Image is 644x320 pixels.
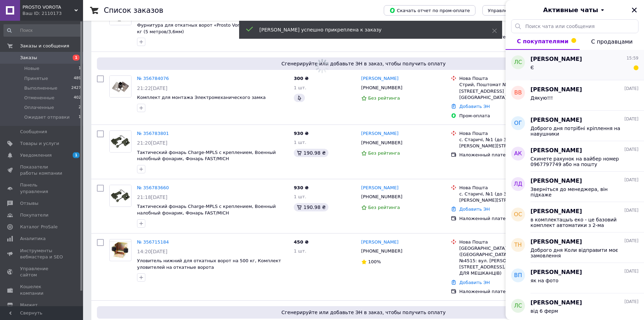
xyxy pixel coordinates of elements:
div: Нова Пошта [459,239,553,245]
span: 2427 [71,85,81,91]
a: Добавить ЭН [459,104,490,109]
a: [PERSON_NAME] [361,185,399,191]
span: 1 шт. [294,248,306,254]
div: Стрий, Поштомат №5980: вул. [STREET_ADDRESS] (маг. [GEOGRAPHIC_DATA]) [459,82,553,101]
a: Фото товару [109,185,131,207]
span: 1 шт. [294,194,306,199]
span: Скачать отчет по пром-оплате [389,7,470,13]
a: № 356715184 [137,239,169,245]
span: Управление статусами [488,8,542,13]
div: Нова Пошта [459,185,553,191]
button: Активные чаты [525,6,625,15]
span: Без рейтинга [368,205,400,210]
span: [PERSON_NAME] [530,208,582,216]
span: Дякую!!! [530,95,553,101]
span: С покупателями [517,38,569,45]
h1: Список заказов [104,6,163,15]
span: ОС [514,211,522,219]
span: ЛС [514,58,522,66]
div: [PHONE_NUMBER] [360,192,404,201]
span: Доброго дня потрібні кріплення на навушники [530,126,629,137]
a: Добавить ЭН [459,280,490,285]
button: ТН[PERSON_NAME][DATE]Доброго дня Коли відправити моє замовлення [506,232,644,263]
span: [DATE] [624,238,638,244]
span: Инструменты вебмастера и SEO [20,248,64,260]
a: [PERSON_NAME] [361,75,399,82]
span: [PERSON_NAME] [530,55,582,63]
span: Активные чаты [543,6,598,15]
span: Є [530,65,534,70]
span: [DATE] [624,177,638,183]
span: [DATE] [624,116,638,122]
span: як на фото [530,278,559,283]
a: [PERSON_NAME] [361,130,399,137]
span: Тактический фонарь Charge-MPLS с креплением, Военный налобный фонарик, Фонарь FAST/MICH [137,204,276,216]
span: 489 [74,75,81,82]
span: Сгенерируйте или добавьте ЭН в заказ, чтобы получить оплату [100,60,627,67]
button: ЛД[PERSON_NAME][DATE]Зверніться до менеджера, він підкаже [506,172,644,202]
span: ЛС [514,302,522,310]
span: Маркет [20,302,38,308]
img: Фото товару [110,241,131,258]
div: [PHONE_NUMBER] [360,138,404,147]
span: [PERSON_NAME] [530,268,582,276]
button: С продавцами [580,33,644,50]
a: Фото товару [109,239,131,261]
span: [DATE] [624,86,638,92]
span: Сгенерируйте или добавьте ЭН в заказ, чтобы получить оплату [100,309,627,316]
span: 1 [79,65,81,72]
span: 21:18[DATE] [137,194,167,200]
a: Фото товару [109,75,131,98]
span: 14:20[DATE] [137,249,167,254]
button: Закрыть [630,6,638,14]
div: 190.98 ₴ [294,149,328,157]
button: Управление статусами [482,5,548,16]
span: Кошелек компании [20,284,64,296]
img: Фото товару [110,185,131,207]
div: [PHONE_NUMBER] [360,247,404,256]
span: від 6 ферм [530,308,558,314]
div: Наложенный платеж [459,289,553,295]
span: PROSTO VOROTA [22,4,74,10]
a: Фурнитура для откатных ворот «Prosto Vorota» Standart до 500 кг (5 метров/3,6мм) [137,22,288,34]
span: в комплектацыъ еко - це базовий комплект автоматики з 2-ма пультами, без лампи та фотоелементів [530,217,629,228]
button: ЛС[PERSON_NAME]15:59Є [506,50,644,80]
a: Тактический фонарь Charge-MPLS с креплением, Военный налобный фонарик, Фонарь FAST/MICH [137,150,276,162]
span: Уловитель нижний для откатных ворот на 500 кг, Комплект уловителей на откатные ворота [137,258,281,270]
span: 930 ₴ [294,185,309,190]
span: АК [514,150,522,158]
span: Принятые [24,75,48,82]
span: Товары и услуги [20,140,59,147]
div: Наложенный платеж [459,216,553,222]
span: Отзывы [20,200,38,207]
div: Ваш ID: 2110173 [22,10,83,17]
button: С покупателями [506,33,580,50]
button: ВВ[PERSON_NAME][DATE]Дякую!!! [506,80,644,111]
div: Нова Пошта [459,75,553,82]
span: ВП [514,272,522,280]
span: [PERSON_NAME] [530,116,582,124]
button: ОС[PERSON_NAME][DATE]в комплектацыъ еко - це базовий комплект автоматики з 2-ма пультами, без лам... [506,202,644,232]
span: 15:59 [626,55,638,61]
span: Покупатели [20,212,48,218]
span: [DATE] [624,268,638,274]
div: Наложенный платеж [459,152,553,158]
div: с. Старичі, №1 (до 30 кг): вул. А. [PERSON_NAME][STREET_ADDRESS] [459,191,553,203]
button: ОГ[PERSON_NAME][DATE]Доброго дня потрібні кріплення на навушники [506,111,644,141]
span: Заказы [20,55,37,61]
span: С продавцами [591,38,633,45]
span: Зверніться до менеджера, він підкаже [530,186,629,198]
span: ТН [514,241,522,249]
span: 1 шт. [294,140,306,145]
span: 2 [79,104,81,111]
span: 100% [368,259,381,264]
button: Скачать отчет по пром-оплате [384,5,475,16]
span: Комплект для монтажа Электромеханического замка [137,95,266,100]
div: с. Старичі, №1 (до 30 кг): вул. А. [PERSON_NAME][STREET_ADDRESS] [459,137,553,149]
span: Показатели работы компании [20,164,64,176]
a: Фото товару [109,130,131,153]
span: [PERSON_NAME] [530,147,582,155]
span: Панель управления [20,182,64,194]
div: [PERSON_NAME] успешно прикреплена к заказу [260,26,475,33]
